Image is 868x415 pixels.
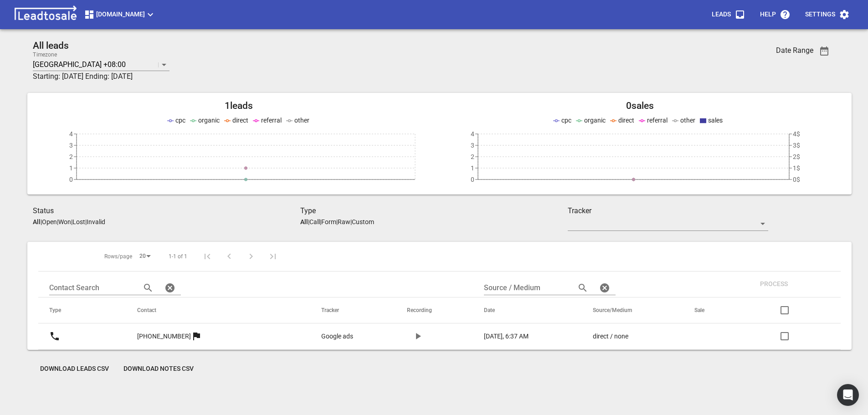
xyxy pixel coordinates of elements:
th: Date [473,297,582,323]
svg: More than one lead from this user [191,331,202,342]
th: Sale [683,297,742,323]
tspan: 1$ [793,164,800,172]
tspan: 3 [69,142,73,149]
p: [DATE], 6:37 AM [484,332,529,341]
p: Leads [712,10,731,19]
p: Custom [352,218,374,225]
span: | [41,218,42,225]
label: Timezone [33,52,57,57]
tspan: 2$ [793,153,800,160]
span: | [308,218,309,225]
p: Google ads [321,332,353,341]
button: Download Leads CSV [33,361,116,377]
span: [DOMAIN_NAME] [84,9,156,20]
span: referral [261,117,282,124]
tspan: 4 [69,130,73,138]
h2: All leads [33,40,701,51]
tspan: 3 [471,142,474,149]
span: referral [647,117,668,124]
button: Date Range [813,40,835,62]
th: Source/Medium [582,297,683,323]
tspan: 1 [471,164,474,172]
button: [DOMAIN_NAME] [80,5,159,24]
span: cpc [561,117,571,124]
a: [DATE], 6:37 AM [484,332,556,341]
h3: Tracker [568,205,768,216]
span: other [680,117,695,124]
p: Invalid [87,218,105,225]
tspan: 0 [471,176,474,183]
tspan: 4 [471,130,474,138]
span: | [85,218,87,225]
span: 1-1 of 1 [169,253,187,261]
aside: All [33,218,41,225]
div: 20 [136,250,154,262]
p: Lost [72,218,85,225]
p: Open [42,218,57,225]
tspan: 2 [69,153,73,160]
span: | [71,218,72,225]
a: Google ads [321,332,370,341]
h3: Date Range [776,46,813,55]
p: Won [58,218,71,225]
tspan: 0$ [793,176,800,183]
span: Rows/page [104,253,132,261]
p: Call [309,218,320,225]
span: organic [584,117,606,124]
span: | [350,218,352,225]
tspan: 0 [69,176,73,183]
span: direct [618,117,634,124]
button: Download Notes CSV [116,361,201,377]
h3: Type [300,205,568,216]
h2: 0 sales [440,100,841,112]
p: Settings [805,10,835,19]
th: Recording [396,297,473,323]
aside: All [300,218,308,225]
p: direct / none [593,332,628,341]
tspan: 3$ [793,142,800,149]
p: Form [321,218,336,225]
span: | [336,218,338,225]
span: | [320,218,321,225]
p: Raw [338,218,350,225]
p: [GEOGRAPHIC_DATA] +08:00 [33,59,126,70]
div: Open Intercom Messenger [837,384,859,406]
span: | [57,218,58,225]
h2: 1 leads [38,100,440,112]
span: cpc [175,117,185,124]
img: logo [11,5,80,24]
a: [PHONE_NUMBER] [137,325,191,348]
span: other [294,117,309,124]
tspan: 4$ [793,130,800,138]
tspan: 2 [471,153,474,160]
span: organic [198,117,220,124]
h3: Starting: [DATE] Ending: [DATE] [33,71,701,82]
th: Tracker [310,297,396,323]
h3: Status [33,205,300,216]
span: Download Leads CSV [40,364,109,374]
tspan: 1 [69,164,73,172]
a: direct / none [593,332,658,341]
svg: Call [49,331,60,342]
p: [PHONE_NUMBER] [137,332,191,341]
p: Help [760,10,776,19]
span: direct [232,117,248,124]
th: Type [38,297,126,323]
span: Download Notes CSV [123,364,194,374]
th: Contact [126,297,310,323]
span: sales [708,117,723,124]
